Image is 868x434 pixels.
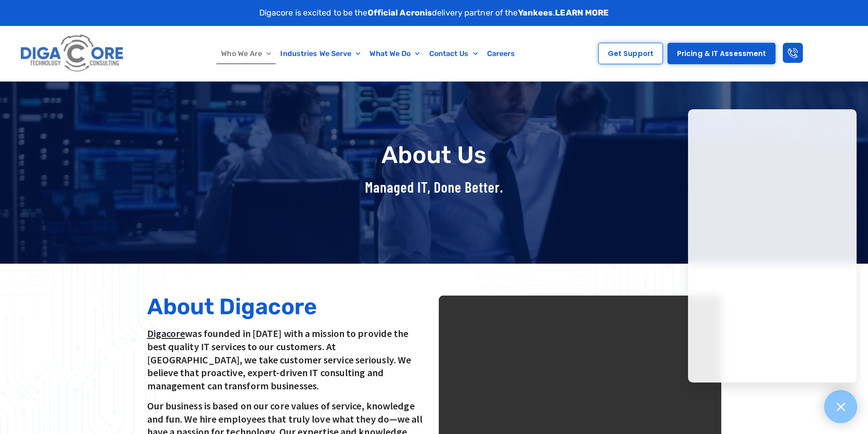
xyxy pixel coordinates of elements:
[368,8,432,18] strong: Official Acronis
[171,43,566,64] nav: Menu
[668,43,776,64] a: Pricing & IT Assessment
[276,43,365,64] a: Industries We Serve
[216,43,276,64] a: Who We Are
[598,43,663,64] a: Get Support
[18,31,127,77] img: Digacore logo 1
[143,142,726,168] h1: About Us
[518,8,553,18] strong: Yankees
[365,178,503,195] span: Managed IT, Done Better.
[259,7,609,19] p: Digacore is excited to be the delivery partner of the .
[147,296,430,318] h2: About Digacore
[425,43,483,64] a: Contact Us
[677,50,766,57] span: Pricing & IT Assessment
[483,43,520,64] a: Careers
[608,50,653,57] span: Get Support
[365,43,424,64] a: What We Do
[688,109,857,383] iframe: Chatgenie Messenger
[147,327,185,340] a: Digacore
[555,8,609,18] a: LEARN MORE
[147,327,430,392] p: was founded in [DATE] with a mission to provide the best quality IT services to our customers. At...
